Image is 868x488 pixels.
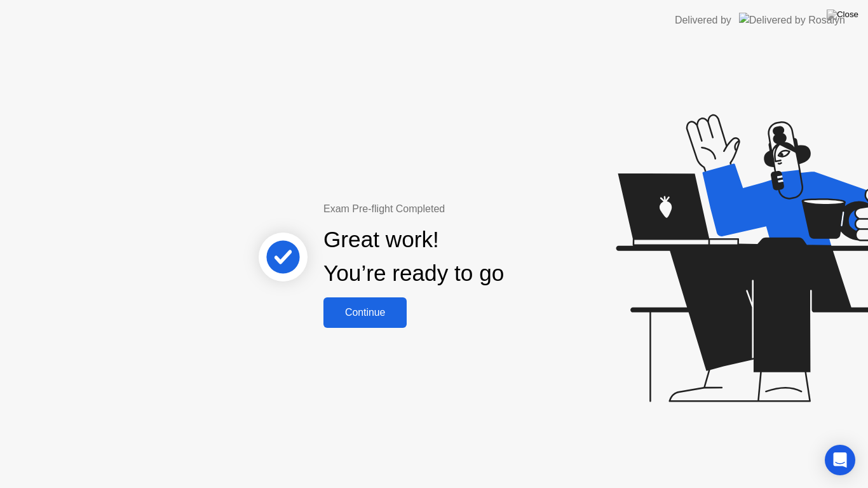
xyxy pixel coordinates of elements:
[825,445,855,475] div: Open Intercom Messenger
[323,201,586,217] div: Exam Pre-flight Completed
[323,297,407,328] button: Continue
[327,307,403,318] div: Continue
[827,10,858,20] img: Close
[323,223,504,290] div: Great work! You’re ready to go
[675,13,731,28] div: Delivered by
[739,13,845,27] img: Delivered by Rosalyn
